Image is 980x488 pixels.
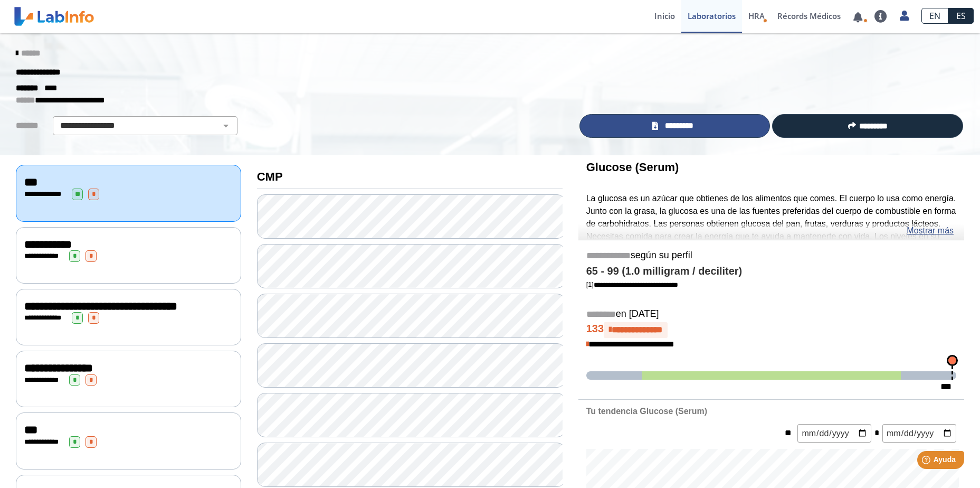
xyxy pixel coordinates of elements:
input: mm/dd/yyyy [882,424,956,443]
iframe: Help widget launcher [886,447,968,476]
a: EN [921,8,948,24]
h5: en [DATE] [586,308,956,321]
b: CMP [257,170,283,183]
a: ES [948,8,974,24]
input: mm/dd/yyyy [797,424,871,443]
a: Mostrar más [907,224,954,237]
p: La glucosa es un azúcar que obtienes de los alimentos que comes. El cuerpo lo usa como energía. J... [586,192,956,268]
b: Tu tendencia Glucose (Serum) [586,407,707,416]
h4: 133 [586,322,956,338]
a: [1] [586,280,678,288]
b: Glucose (Serum) [586,161,679,174]
span: HRA [748,11,765,21]
h4: 65 - 99 (1.0 milligram / deciliter) [586,265,956,278]
h5: según su perfil [586,250,956,262]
